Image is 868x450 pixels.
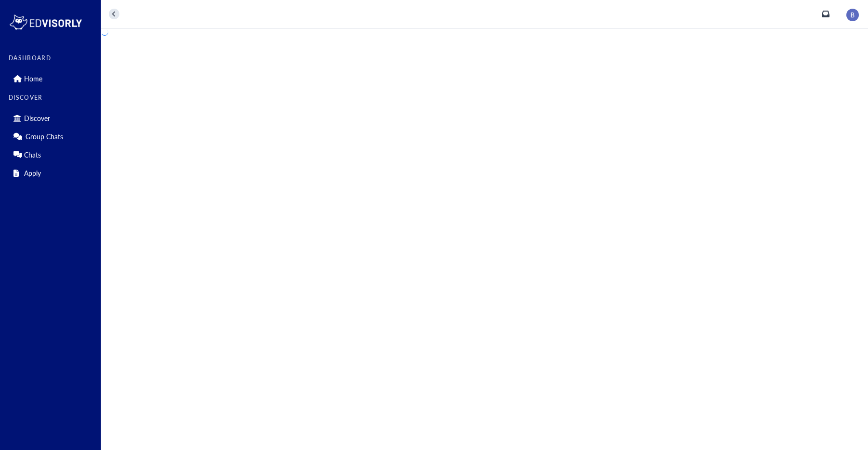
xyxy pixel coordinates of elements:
[24,169,41,177] p: Apply
[9,55,95,62] label: DASHBOARD
[9,13,83,32] img: logo
[26,132,63,141] p: Group Chats
[24,114,50,122] p: Discover
[24,151,41,159] p: Chats
[9,110,95,126] div: Discover
[9,129,95,144] div: Group Chats
[9,94,95,101] label: DISCOVER
[9,165,95,181] div: Apply
[846,9,859,21] img: image
[9,147,95,162] div: Chats
[9,71,95,86] div: Home
[24,75,42,83] p: Home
